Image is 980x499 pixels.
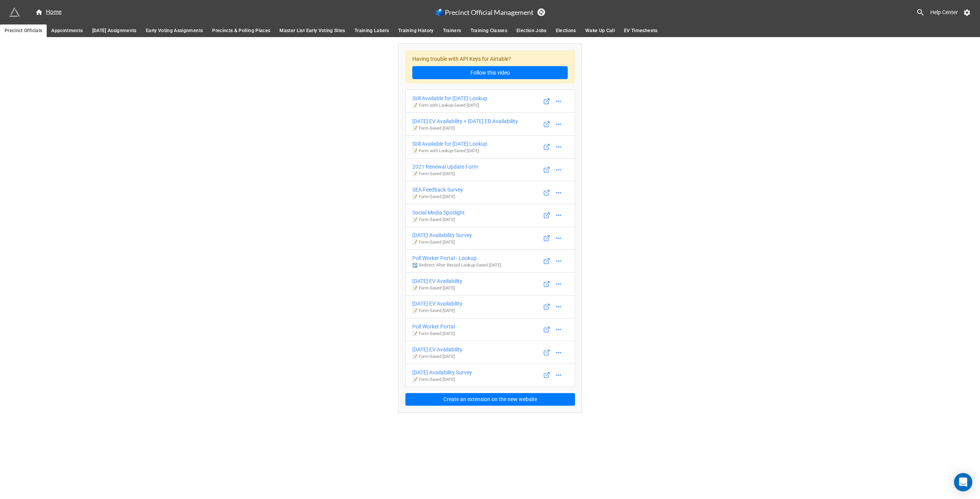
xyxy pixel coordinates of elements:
[405,89,575,113] a: Still Available for [DATE] Lookup📝 Form with Lookup-Saved [DATE]
[412,262,501,268] p: ↩️ Redirect After Record Lookup - Saved [DATE]
[405,393,575,406] button: Create an extension on the new website
[405,181,575,204] a: SEA Feedback Survey📝 Form-Saved [DATE]
[405,249,575,273] a: Poll Worker Portal - Lookup↩️ Redirect After Record Lookup-Saved [DATE]
[35,8,62,17] div: Home
[412,231,472,239] div: [DATE] Availability Survey
[412,208,465,217] div: Social Media Spotlight
[405,364,575,387] a: [DATE] Availability Survey📝 Form-Saved [DATE]
[51,27,83,35] span: Appointments
[9,7,20,18] img: miniextensions-icon.73ae0678.png
[405,204,575,227] a: Social Media Spotlight📝 Form-Saved [DATE]
[31,8,66,17] a: Home
[412,322,455,331] div: Poll Worker Portal
[405,227,575,250] a: [DATE] Availability Survey📝 Form-Saved [DATE]
[412,254,501,262] div: Poll Worker Portal - Lookup
[412,217,465,223] p: 📝 Form - Saved [DATE]
[412,102,487,109] p: 📝 Form with Lookup - Saved [DATE]
[92,27,137,35] span: [DATE] Assignments
[405,50,575,84] div: Having trouble with API Keys for Airtable?
[954,473,972,491] div: Open Intercom Messenger
[435,9,534,16] h3: 🗳️ Precinct Official Management
[405,272,575,296] a: [DATE] EV Availability📝 Form-Saved [DATE]
[412,368,472,377] div: [DATE] Availability Survey
[412,140,487,148] div: Still Available for [DATE] Lookup
[212,27,270,35] span: Precincts & Polling Places
[470,27,508,35] span: Training Classes
[146,27,203,35] span: Early Voting Assignments
[354,27,389,35] span: Training Labels
[412,377,472,383] p: 📝 Form - Saved [DATE]
[412,277,462,285] div: [DATE] EV Availability
[405,341,575,364] a: [DATE] EV Availability📝 Form-Saved [DATE]
[412,94,487,102] div: Still Available for [DATE] Lookup
[537,8,545,16] a: Sync Base Structure
[412,163,478,171] div: 2021 Renewal Update Form
[279,27,345,35] span: Master List Early Voting Sites
[398,27,434,35] span: Training History
[412,299,462,308] div: [DATE] EV Availability
[405,318,575,341] a: Poll Worker Portal📝 Form-Saved [DATE]
[412,354,462,360] p: 📝 Form - Saved [DATE]
[412,66,568,79] a: Follow this video
[556,27,576,35] span: Elections
[412,148,487,154] p: 📝 Form with Lookup - Saved [DATE]
[624,27,658,35] span: EV Timesheets
[585,27,615,35] span: Wake Up Call
[412,345,462,354] div: [DATE] EV Availability
[412,308,462,314] p: 📝 Form - Saved [DATE]
[412,285,462,291] p: 📝 Form - Saved [DATE]
[412,117,518,125] div: [DATE] EV Availability + [DATE] ED Availability
[5,27,42,35] span: Precinct Officials
[516,27,547,35] span: Election Jobs
[405,135,575,159] a: Still Available for [DATE] Lookup📝 Form with Lookup-Saved [DATE]
[405,158,575,182] a: 2021 Renewal Update Form📝 Form-Saved [DATE]
[412,171,478,177] p: 📝 Form - Saved [DATE]
[412,185,463,194] div: SEA Feedback Survey
[925,5,963,19] a: Help Center
[405,295,575,319] a: [DATE] EV Availability📝 Form-Saved [DATE]
[412,125,518,132] p: 📝 Form - Saved [DATE]
[412,331,455,337] p: 📝 Form - Saved [DATE]
[443,27,461,35] span: Trainers
[405,112,575,136] a: [DATE] EV Availability + [DATE] ED Availability📝 Form-Saved [DATE]
[412,194,463,200] p: 📝 Form - Saved [DATE]
[412,239,472,245] p: 📝 Form - Saved [DATE]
